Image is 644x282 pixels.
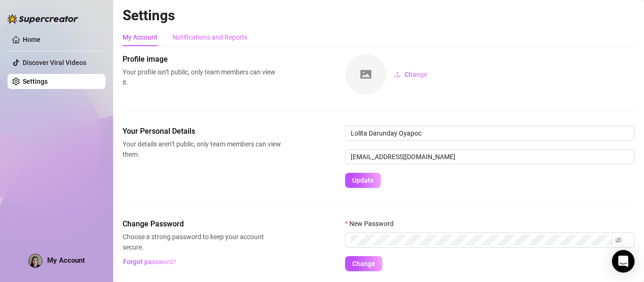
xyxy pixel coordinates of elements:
button: Forgot password? [123,254,176,269]
img: ACg8ocKdcABRc0X0C9vSkCug-_0pfPa-lZbMqECRjJEXG5or9agFQnnE=s96-c [29,254,42,267]
button: Change [345,256,382,271]
div: Open Intercom Messenger [612,250,635,273]
button: Update [345,173,381,188]
div: Notifications and Reports [173,32,248,42]
img: logo-BBDzfeDw.svg [8,14,78,24]
span: Change [352,260,375,267]
a: Discover Viral Videos [23,59,86,66]
span: Your profile isn’t public, only team members can view it. [123,67,281,88]
button: Change [387,67,435,82]
span: Change Password [123,218,281,230]
input: New Password [351,235,613,245]
span: Update [352,177,374,184]
span: Choose a strong password to keep your account secure. [123,232,281,252]
label: New Password [345,218,400,229]
span: Your details aren’t public, only team members can view them. [123,139,281,160]
div: My Account [123,32,157,42]
span: Profile image [123,54,281,65]
span: My Account [47,256,85,265]
a: Home [23,36,41,43]
h2: Settings [123,7,635,24]
span: eye-invisible [615,237,622,243]
img: square-placeholder.png [346,54,386,95]
input: Enter new email [345,149,635,164]
span: Change [405,71,428,78]
a: Settings [23,78,48,85]
span: Forgot password? [123,258,176,266]
span: upload [394,71,401,78]
input: Enter name [345,126,635,141]
span: Your Personal Details [123,126,281,137]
